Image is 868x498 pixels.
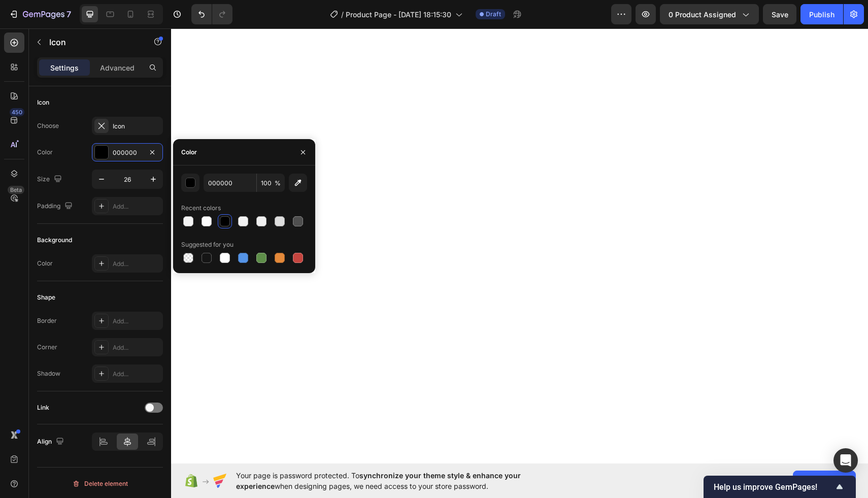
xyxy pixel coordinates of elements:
[37,316,57,325] div: Border
[793,471,856,491] button: Allow access
[37,200,75,213] div: Padding
[346,9,451,20] span: Product Page - [DATE] 18:15:30
[37,259,53,268] div: Color
[37,343,57,352] div: Corner
[37,148,53,157] div: Color
[113,370,160,379] div: Add...
[113,317,160,326] div: Add...
[113,202,160,211] div: Add...
[37,98,49,107] div: Icon
[181,148,197,157] div: Color
[204,174,256,192] input: Eg: FFFFFF
[191,4,232,24] div: Undo/Redo
[37,236,72,245] div: Background
[236,471,521,490] span: synchronize your theme style & enhance your experience
[37,369,60,378] div: Shadow
[660,4,759,24] button: 0 product assigned
[113,148,142,157] div: 000000
[275,179,281,188] span: %
[772,10,788,19] span: Save
[37,121,59,130] div: Choose
[486,10,501,19] span: Draft
[66,8,71,20] p: 7
[669,9,736,20] span: 0 product assigned
[809,9,834,20] div: Publish
[236,470,560,491] span: Your page is password protected. To when designing pages, we need access to your store password.
[8,186,24,194] div: Beta
[49,36,136,48] p: Icon
[181,240,233,249] div: Suggested for you
[37,173,64,186] div: Size
[714,481,846,493] button: Show survey - Help us improve GemPages!
[341,9,344,20] span: /
[37,435,66,449] div: Align
[4,4,76,24] button: 7
[113,259,160,269] div: Add...
[714,482,833,492] span: Help us improve GemPages!
[171,28,868,463] iframe: Design area
[763,4,796,24] button: Save
[37,403,49,412] div: Link
[800,4,843,24] button: Publish
[833,448,858,473] div: Open Intercom Messenger
[10,108,24,116] div: 450
[100,62,135,73] p: Advanced
[72,478,128,490] div: Delete element
[37,293,55,302] div: Shape
[181,204,221,213] div: Recent colors
[113,343,160,352] div: Add...
[50,62,79,73] p: Settings
[113,122,160,131] div: Icon
[37,476,163,492] button: Delete element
